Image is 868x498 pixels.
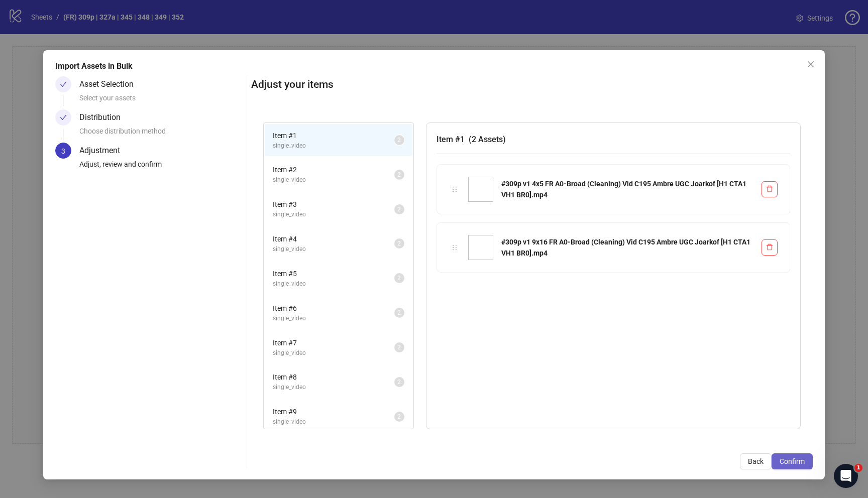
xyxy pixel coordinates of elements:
[273,348,394,358] span: single_video
[394,308,404,318] sup: 2
[468,177,493,202] img: #309p v1 4x5 FR A0-Broad (Cleaning) Vid C195 Ambre UGC Joarkof [H1 CTA1 VH1 BR0].mp4
[273,141,394,151] span: single_video
[397,206,401,213] span: 2
[780,457,805,465] span: Confirm
[766,243,773,251] span: delete
[79,143,128,159] div: Adjustment
[397,171,401,178] span: 2
[501,236,753,259] div: #309p v1 9x16 FR A0-Broad (Cleaning) Vid C195 Ambre UGC Joarkof [H1 CTA1 VH1 BR0].mp4
[397,344,401,351] span: 2
[449,184,460,195] div: holder
[468,235,493,260] img: #309p v1 9x16 FR A0-Broad (Cleaning) Vid C195 Ambre UGC Joarkof [H1 CTA1 VH1 BR0].mp4
[273,417,394,427] span: single_video
[79,109,129,126] div: Distribution
[55,60,812,72] div: Import Assets in Bulk
[394,342,404,352] sup: 2
[437,133,790,146] h3: Item # 1
[273,303,394,314] span: Item # 6
[79,76,142,92] div: Asset Selection
[803,56,819,72] button: Close
[469,135,506,144] span: ( 2 Assets )
[273,199,394,210] span: Item # 3
[397,137,401,144] span: 2
[60,114,67,121] span: check
[273,383,394,392] span: single_video
[251,76,813,93] h2: Adjust your items
[273,268,394,279] span: Item # 5
[394,135,404,145] sup: 2
[273,337,394,348] span: Item # 7
[834,464,858,488] iframe: Intercom live chat
[748,457,764,465] span: Back
[273,406,394,417] span: Item # 9
[397,240,401,247] span: 2
[394,273,404,283] sup: 2
[397,309,401,316] span: 2
[79,92,243,109] div: Select your assets
[79,159,243,176] div: Adjust, review and confirm
[273,233,394,244] span: Item # 4
[394,377,404,387] sup: 2
[394,238,404,248] sup: 2
[451,244,458,251] span: holder
[273,279,394,289] span: single_video
[273,130,394,141] span: Item # 1
[79,126,243,143] div: Choose distribution method
[61,147,65,155] span: 3
[397,379,401,386] span: 2
[273,244,394,254] span: single_video
[397,413,401,420] span: 2
[394,204,404,214] sup: 2
[273,175,394,185] span: single_video
[740,453,772,469] button: Back
[762,181,778,197] button: Delete
[854,464,862,472] span: 1
[501,178,753,200] div: #309p v1 4x5 FR A0-Broad (Cleaning) Vid C195 Ambre UGC Joarkof [H1 CTA1 VH1 BR0].mp4
[273,314,394,323] span: single_video
[60,81,67,88] span: check
[394,170,404,180] sup: 2
[762,239,778,256] button: Delete
[273,371,394,383] span: Item # 8
[451,186,458,193] span: holder
[273,164,394,175] span: Item # 2
[772,453,813,469] button: Confirm
[766,185,773,192] span: delete
[449,242,460,253] div: holder
[273,210,394,219] span: single_video
[807,60,815,68] span: close
[397,275,401,282] span: 2
[394,412,404,422] sup: 2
